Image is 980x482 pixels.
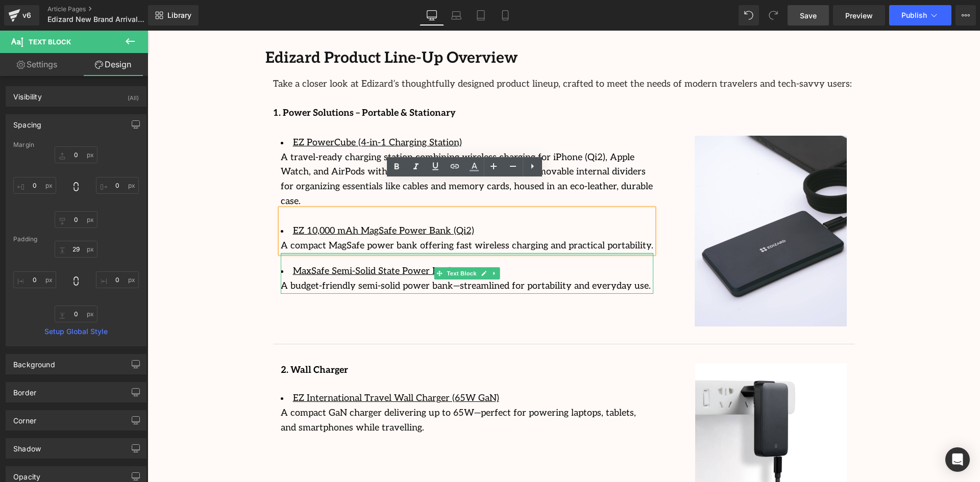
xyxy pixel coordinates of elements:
[133,375,506,405] div: A compact GaN charger delivering up to 65W—perfect for powering laptops, tablets, and smartphones...
[493,5,518,26] a: Mobile
[800,10,817,21] span: Save
[96,177,139,194] input: 0
[148,5,199,26] a: New Library
[126,77,308,88] strong: 1. Power Solutions – Portable & Stationary
[55,146,97,163] input: 0
[739,5,759,26] button: Undo
[145,362,352,373] u: EZ International Travel Wall Charger (65W GaN)
[29,38,71,46] span: Text Block
[13,141,139,148] div: Margin
[76,53,150,76] a: Design
[13,327,139,336] a: Setup Global Style
[13,177,56,194] input: 0
[845,10,873,21] span: Preview
[13,411,36,425] div: Corner
[297,237,331,249] span: Text Block
[833,5,885,26] a: Preview
[763,5,783,26] button: Redo
[167,11,191,20] span: Library
[55,306,97,322] input: 0
[128,87,139,104] div: (All)
[133,334,201,345] strong: 2. Wall Charger
[13,271,56,288] input: 0
[96,271,139,288] input: 0
[118,18,370,37] b: Edizard Product Line-Up Overview
[145,107,314,117] u: EZ PowerCube (4-in-1 Charging Station)
[945,447,970,472] div: Open Intercom Messenger
[20,9,33,22] div: v6
[145,195,327,206] u: EZ 10,000 mAh MagSafe Power Bank (Qi2)
[13,467,40,481] div: Opacity
[133,120,506,179] p: A travel-ready charging station combining wireless charging for iPhone (Qi2), Apple Watch, and Ai...
[889,5,951,26] button: Publish
[13,87,42,101] div: Visibility
[444,5,469,26] a: Laptop
[420,5,444,26] a: Desktop
[133,248,506,263] div: A budget-friendly semi-solid power bank—streamlined for portability and everyday use.
[13,236,139,243] div: Padding
[133,208,506,223] div: A compact MagSafe power bank offering fast wireless charging and practical portability.
[955,5,976,26] button: More
[13,439,41,453] div: Shadow
[47,5,165,13] a: Article Pages
[55,241,97,258] input: 0
[4,5,39,26] a: v6
[13,354,55,369] div: Background
[901,11,927,19] span: Publish
[55,211,97,228] input: 0
[13,383,36,397] div: Border
[126,48,704,59] font: Take a closer look at Edizard’s thoughtfully designed product lineup, crafted to meet the needs o...
[13,115,41,129] div: Spacing
[469,5,493,26] a: Tablet
[341,237,352,249] a: Expand / Collapse
[145,235,307,246] u: MaxSafe Semi-Solid State Power Bank
[47,15,145,23] span: Edizard New Brand Arrival 2025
